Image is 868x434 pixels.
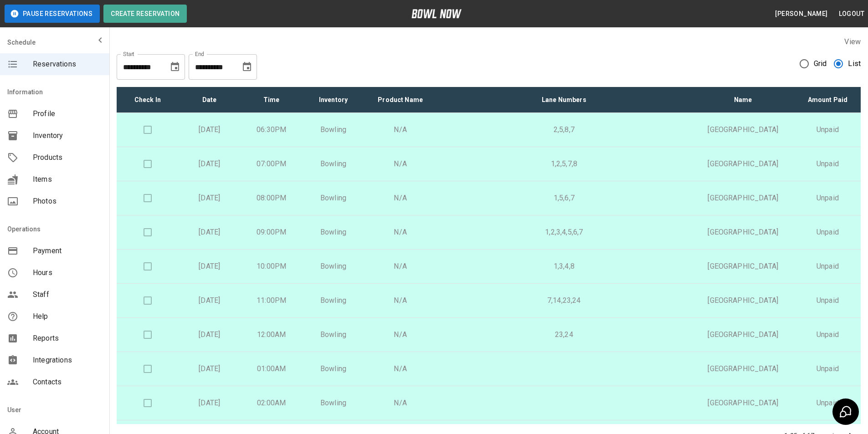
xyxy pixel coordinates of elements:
p: 1,2,3,4,5,6,7 [444,227,684,238]
th: Date [179,87,241,113]
p: Bowling [310,398,357,408]
p: [GEOGRAPHIC_DATA] [699,193,787,204]
span: Staff [33,289,102,300]
span: Contacts [33,377,102,388]
p: Unpaid [802,363,853,374]
p: Bowling [310,193,357,204]
p: Bowling [310,329,357,340]
p: N/A [371,295,429,306]
th: Lane Numbers [437,87,692,113]
p: N/A [371,227,429,238]
p: Unpaid [802,193,853,204]
span: Reports [33,333,102,344]
p: N/A [371,193,429,204]
th: Name [692,87,795,113]
span: Payment [33,245,102,256]
span: Photos [33,196,102,207]
p: 2,5,8,7 [444,124,684,135]
p: 1,2,5,7,8 [444,158,684,169]
p: [DATE] [186,329,233,340]
th: Amount Paid [795,87,861,113]
p: 12:00AM [248,329,295,340]
p: 1,3,4,8 [444,261,684,272]
label: View [844,37,861,46]
span: Integrations [33,355,102,366]
p: Unpaid [802,261,853,272]
button: Logout [835,5,868,22]
p: [DATE] [186,158,233,169]
p: [DATE] [186,363,233,374]
p: [DATE] [186,193,233,204]
p: Bowling [310,295,357,306]
p: Bowling [310,363,357,374]
span: Hours [33,267,102,278]
p: [GEOGRAPHIC_DATA] [699,363,787,374]
button: [PERSON_NAME] [771,5,831,22]
p: 06:30PM [248,124,295,135]
p: [DATE] [186,398,233,408]
span: Grid [814,58,827,69]
span: Items [33,174,102,185]
button: Pause Reservations [5,5,100,23]
p: N/A [371,398,429,408]
p: Unpaid [802,295,853,306]
p: [DATE] [186,227,233,238]
button: Choose date, selected date is Sep 6, 2025 [238,58,256,76]
p: [GEOGRAPHIC_DATA] [699,295,787,306]
span: Profile [33,108,102,119]
button: Choose date, selected date is Aug 18, 2025 [166,58,184,76]
p: [DATE] [186,124,233,135]
p: [GEOGRAPHIC_DATA] [699,398,787,408]
p: N/A [371,261,429,272]
button: Create Reservation [103,5,187,23]
p: 7,14,23,24 [444,295,684,306]
p: 23,24 [444,329,684,340]
p: [GEOGRAPHIC_DATA] [699,158,787,169]
p: 02:00AM [248,398,295,408]
span: Products [33,152,102,163]
span: Inventory [33,130,102,141]
p: Bowling [310,158,357,169]
th: Check In [117,87,179,113]
p: 11:00PM [248,295,295,306]
p: 08:00PM [248,193,295,204]
p: Bowling [310,261,357,272]
img: logo [411,9,462,18]
p: Unpaid [802,124,853,135]
p: Unpaid [802,329,853,340]
p: [GEOGRAPHIC_DATA] [699,329,787,340]
p: [GEOGRAPHIC_DATA] [699,261,787,272]
th: Product Name [364,87,437,113]
p: Unpaid [802,227,853,238]
p: [DATE] [186,295,233,306]
p: [GEOGRAPHIC_DATA] [699,227,787,238]
p: Unpaid [802,158,853,169]
p: Bowling [310,227,357,238]
p: [DATE] [186,261,233,272]
p: N/A [371,124,429,135]
th: Time [241,87,303,113]
th: Inventory [303,87,365,113]
p: 1,5,6,7 [444,193,684,204]
p: N/A [371,329,429,340]
span: Reservations [33,59,102,70]
p: 01:00AM [248,363,295,374]
p: 07:00PM [248,158,295,169]
p: Bowling [310,124,357,135]
p: N/A [371,158,429,169]
p: 10:00PM [248,261,295,272]
p: 09:00PM [248,227,295,238]
p: [GEOGRAPHIC_DATA] [699,124,787,135]
span: Help [33,311,102,322]
p: Unpaid [802,398,853,408]
span: List [848,58,861,69]
p: N/A [371,363,429,374]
